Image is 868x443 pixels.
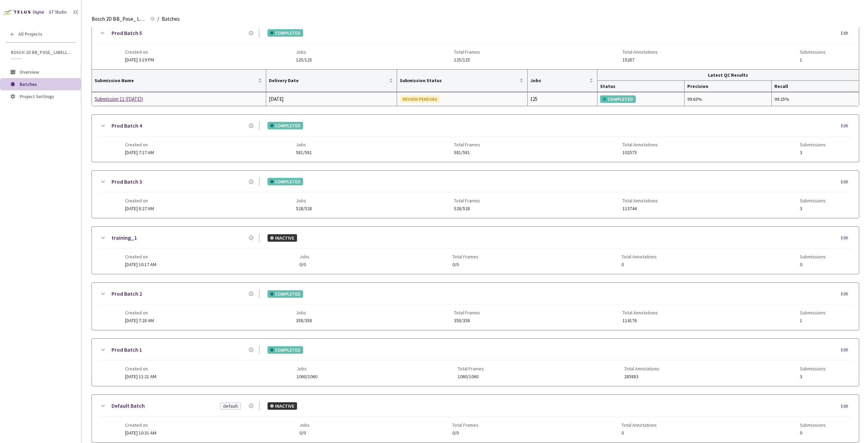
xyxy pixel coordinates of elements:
[125,198,154,203] span: Created on
[92,70,266,92] th: Submission Name
[800,49,826,55] span: Submissions
[95,78,257,83] span: Submission Name
[20,81,37,87] span: Batches
[800,318,826,323] span: 1
[125,149,154,155] span: [DATE] 7:17 AM
[454,57,480,62] span: 125/125
[268,29,303,37] div: COMPLETED
[841,291,852,297] div: Edit
[685,81,772,92] th: Precision
[269,95,394,103] div: [DATE]
[112,402,145,410] a: Default Batch
[458,366,484,371] span: Total Frames
[125,254,156,259] span: Created on
[296,142,312,147] span: Jobs
[92,15,146,23] span: Bosch 2D BB_Pose_ Labelling (2025)
[268,178,303,185] div: COMPLETED
[597,70,859,81] th: Latest QC Results
[687,95,769,103] div: 99.63%
[623,49,658,55] span: Total Annotations
[125,142,154,147] span: Created on
[268,346,303,354] div: COMPLETED
[125,317,154,324] span: [DATE] 7:28 AM
[125,422,156,428] span: Created on
[454,198,480,203] span: Total Frames
[299,430,310,436] span: 0/0
[112,234,137,242] a: training_1
[112,178,142,186] a: Prod Batch 3
[299,422,310,428] span: Jobs
[92,283,859,330] div: Prod Batch 2COMPLETEDEditCreated on[DATE] 7:28 AMJobs358/358Total Frames358/358Total Annotations1...
[530,95,594,103] div: 125
[297,374,317,379] span: 1060/1060
[125,310,154,315] span: Created on
[623,310,658,315] span: Total Annotations
[223,403,238,409] div: default
[530,78,588,83] span: Jobs
[92,22,859,69] div: Prod Batch 5COMPLETEDEditCreated on[DATE] 3:19 PMJobs125/125Total Frames125/125Total Annotations1...
[800,430,826,436] span: 0
[268,122,303,129] div: COMPLETED
[397,70,528,92] th: Submission Status
[800,366,826,371] span: Submissions
[623,198,658,203] span: Total Annotations
[800,422,826,428] span: Submissions
[800,310,826,315] span: Submissions
[528,70,597,92] th: Jobs
[622,254,657,259] span: Total Annotations
[774,95,856,103] div: 99.25%
[266,70,397,92] th: Delivery Date
[125,373,156,380] span: [DATE] 11:21 AM
[296,206,312,211] span: 528/528
[800,57,826,62] span: 1
[125,261,156,267] span: [DATE] 10:17 AM
[600,95,636,103] div: COMPLETED
[454,142,480,147] span: Total Frames
[92,339,859,386] div: Prod Batch 1COMPLETEDEditCreated on[DATE] 11:21 AMJobs1060/1060Total Frames1060/1060Total Annotat...
[622,262,657,267] span: 0
[20,93,54,99] span: Project Settings
[296,57,312,62] span: 125/125
[624,366,659,371] span: Total Annotations
[841,403,852,410] div: Edit
[800,198,826,203] span: Submissions
[18,31,42,37] span: All Projects
[92,171,859,218] div: Prod Batch 3COMPLETEDEditCreated on[DATE] 8:27 AMJobs528/528Total Frames528/528Total Annotations1...
[800,262,826,267] span: 0
[800,374,826,379] span: 3
[157,15,159,23] li: /
[268,290,303,298] div: COMPLETED
[841,123,852,129] div: Edit
[800,142,826,147] span: Submissions
[452,254,478,259] span: Total Frames
[296,318,312,323] span: 358/358
[454,318,480,323] span: 358/358
[452,262,478,267] span: 0/0
[296,198,312,203] span: Jobs
[92,395,859,442] div: Default BatchdefaultINACTIVEEditCreated on[DATE] 10:31 AMJobs0/0Total Frames0/0Total Annotations0...
[800,254,826,259] span: Submissions
[11,50,72,55] span: Bosch 2D BB_Pose_ Labelling (2025)
[400,95,440,103] div: REVIEW PENDING
[622,430,657,436] span: 0
[452,430,478,436] span: 0/0
[623,57,658,62] span: 15287
[800,206,826,211] span: 3
[800,150,826,155] span: 3
[95,95,166,103] div: Submission 11 ([DATE])
[112,122,142,130] a: Prod Batch 4
[623,206,658,211] span: 113744
[296,310,312,315] span: Jobs
[452,422,478,428] span: Total Frames
[841,30,852,37] div: Edit
[597,81,685,92] th: Status
[268,402,297,410] div: INACTIVE
[841,347,852,353] div: Edit
[162,15,180,23] span: Batches
[125,205,154,211] span: [DATE] 8:27 AM
[299,262,310,267] span: 0/0
[841,179,852,185] div: Edit
[125,49,154,55] span: Created on
[125,366,156,371] span: Created on
[296,49,312,55] span: Jobs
